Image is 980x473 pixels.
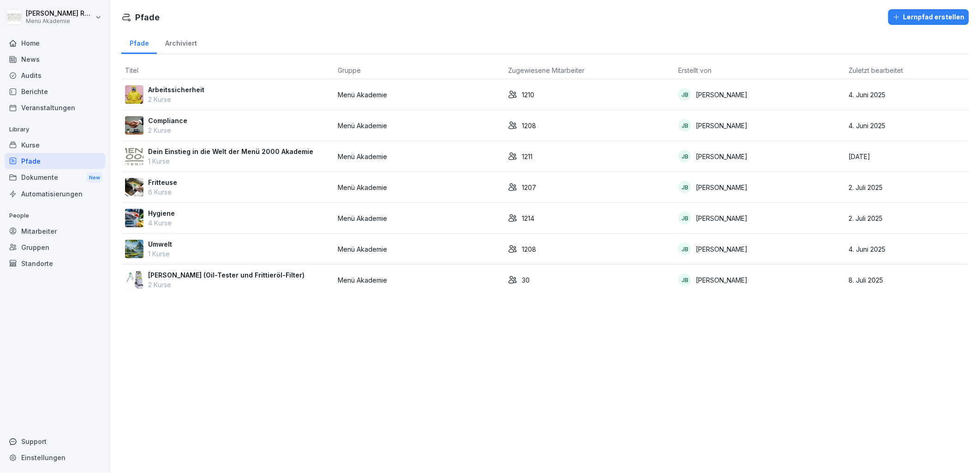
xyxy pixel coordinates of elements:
div: JB [678,119,691,132]
div: JB [678,212,691,225]
th: Gruppe [334,62,504,79]
p: 2 Kurse [148,280,305,290]
p: Menü Akademie [338,152,501,161]
a: Gruppen [5,239,105,255]
p: 4 Kurse [148,218,175,228]
p: 6 Kurse [148,187,177,197]
p: Menü Akademie [338,275,501,285]
a: Veranstaltungen [5,100,105,116]
p: 8. Juli 2025 [849,275,965,285]
p: People [5,208,105,223]
p: Menü Akademie [338,183,501,192]
span: Zuletzt bearbeitet [849,66,903,74]
p: Compliance [148,116,187,125]
p: Library [5,122,105,137]
a: Mitarbeiter [5,223,105,239]
p: [PERSON_NAME] (Oil-Tester und Frittieröl-Filter) [148,270,305,280]
img: wqxkok33wadzd5klxy6nhlik.png [125,147,143,166]
p: 1210 [522,90,534,100]
p: Menü Akademie [338,121,501,130]
div: JB [678,242,691,255]
div: Lernpfad erstellen [893,12,964,22]
a: Einstellungen [5,449,105,466]
div: Dokumente [5,169,105,186]
p: Fritteuse [148,177,177,187]
p: [PERSON_NAME] [696,90,747,100]
a: Pfade [121,30,157,54]
a: DokumenteNew [5,169,105,186]
span: Erstellt von [678,66,711,74]
p: 4. Juni 2025 [849,244,965,254]
p: Arbeitssicherheit [148,85,204,95]
p: [PERSON_NAME] [696,213,747,223]
p: Umwelt [148,239,172,249]
a: Audits [5,67,105,83]
p: 1 Kurse [148,249,172,259]
p: 1214 [522,213,534,223]
a: Standorte [5,255,105,272]
button: Lernpfad erstellen [888,9,969,25]
p: 2. Juli 2025 [849,183,965,192]
span: Zugewiesene Mitarbeiter [508,66,585,74]
div: JB [678,150,691,163]
p: [PERSON_NAME] [696,275,747,285]
div: JB [678,88,691,101]
img: f7m8v62ee7n5nq2sscivbeev.png [125,116,143,135]
p: Menü Akademie [338,244,501,254]
p: Menü Akademie [338,90,501,100]
img: q4sqv7mlyvifhw23vdoza0ik.png [125,85,143,104]
p: 30 [522,275,530,285]
h1: Pfade [135,11,160,24]
p: 1208 [522,121,536,130]
p: 1211 [522,152,532,161]
p: 2 Kurse [148,95,204,104]
span: Titel [125,66,138,74]
p: 1207 [522,183,536,192]
p: [DATE] [849,152,965,161]
a: Kurse [5,137,105,153]
p: 1 Kurse [148,156,313,166]
p: 4. Juni 2025 [849,121,965,130]
a: Pfade [5,153,105,169]
div: JB [678,273,691,286]
p: Dein Einstieg in die Welt der Menü 2000 Akademie [148,147,313,156]
p: 4. Juni 2025 [849,90,965,100]
p: Menü Akademie [26,18,93,24]
p: Hygiene [148,208,175,218]
img: pbizark1n1rfoj522dehoix3.png [125,178,143,196]
p: [PERSON_NAME] [696,244,747,254]
a: Berichte [5,83,105,100]
img: d0y5qjsz8ci1znx3otfnl113.png [125,240,143,258]
img: l7j8ma1q6cu44qkpc9tlpgs1.png [125,209,143,227]
a: Automatisierungen [5,186,105,202]
p: [PERSON_NAME] [696,152,747,161]
img: g6cyvrwv0tz92zdm27cjuovn.png [125,271,143,289]
a: Archiviert [157,30,205,54]
p: Menü Akademie [338,213,501,223]
div: Support [5,433,105,449]
p: [PERSON_NAME] [696,121,747,130]
p: [PERSON_NAME] Radoy [26,10,93,18]
a: Home [5,35,105,51]
div: New [87,172,102,183]
p: [PERSON_NAME] [696,183,747,192]
p: 2. Juli 2025 [849,213,965,223]
div: JB [678,181,691,194]
a: News [5,51,105,67]
p: 2 Kurse [148,125,187,135]
p: 1208 [522,244,536,254]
